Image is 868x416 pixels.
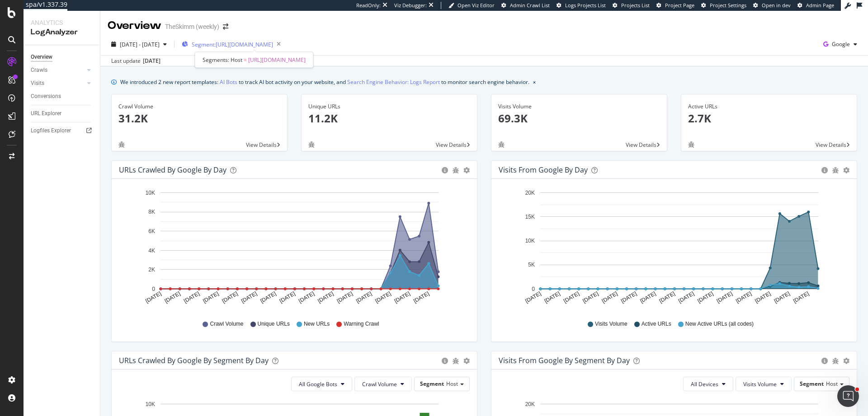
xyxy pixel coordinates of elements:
[658,290,676,304] text: [DATE]
[240,290,258,304] text: [DATE]
[743,380,777,388] span: Visits Volume
[31,126,71,136] div: Logfiles Explorer
[621,2,650,9] span: Projects List
[108,18,161,33] div: Overview
[696,290,714,304] text: [DATE]
[304,320,330,328] span: New URLs
[453,167,459,173] div: bug
[525,190,535,196] text: 20K
[355,290,373,304] text: [DATE]
[716,290,734,304] text: [DATE]
[832,167,839,173] div: bug
[394,2,427,9] div: Viz Debugger:
[821,167,828,173] div: circle-info
[31,92,94,101] a: Conversions
[148,248,155,254] text: 4K
[178,37,284,51] button: Segment:[URL][DOMAIN_NAME]
[148,228,155,234] text: 6K
[356,2,381,9] div: ReadOnly:
[525,401,535,407] text: 20K
[164,290,182,304] text: [DATE]
[736,377,792,391] button: Visits Volume
[31,65,85,75] a: Crawls
[393,290,411,304] text: [DATE]
[258,320,290,328] span: Unique URLs
[843,358,849,364] div: gear
[710,2,746,9] span: Project Settings
[458,2,495,9] span: Open Viz Editor
[691,380,718,388] span: All Devices
[111,57,160,65] div: Last update
[499,165,588,174] div: Visits from Google by day
[683,377,733,391] button: All Devices
[118,111,280,126] p: 31.2K
[297,290,316,304] text: [DATE]
[565,2,606,9] span: Logs Projects List
[118,103,280,111] div: Crawl Volume
[448,2,495,9] a: Open Viz Editor
[753,2,791,9] a: Open in dev
[31,109,61,118] div: URL Explorer
[595,320,627,328] span: Visits Volume
[344,320,379,328] span: Warning Crawl
[354,377,412,391] button: Crawl Volume
[735,290,753,304] text: [DATE]
[620,290,638,304] text: [DATE]
[832,358,839,364] div: bug
[31,27,93,37] div: LogAnalyzer
[665,2,694,9] span: Project Page
[837,385,859,407] iframe: Intercom live chat
[31,79,85,88] a: Visits
[820,37,861,51] button: Google
[220,77,237,87] a: AI Bots
[688,103,850,111] div: Active URLs
[510,2,550,9] span: Admin Crawl List
[210,320,243,328] span: Crawl Volume
[832,40,850,48] span: Google
[146,190,155,196] text: 10K
[148,209,155,215] text: 8K
[362,380,397,388] span: Crawl Volume
[800,380,824,388] span: Segment
[223,23,228,30] div: arrow-right-arrow-left
[797,2,834,9] a: Admin Page
[119,356,269,365] div: URLs Crawled by Google By Segment By Day
[613,2,650,9] a: Projects List
[688,111,850,126] p: 2.7K
[148,266,155,273] text: 2K
[412,290,430,304] text: [DATE]
[543,290,561,304] text: [DATE]
[203,56,242,64] span: Segments: Host
[701,2,746,9] a: Project Settings
[436,141,467,149] span: View Details
[118,141,125,148] div: bug
[498,141,505,148] div: bug
[146,401,155,407] text: 10K
[531,75,538,89] button: close banner
[639,290,657,304] text: [DATE]
[442,358,448,364] div: circle-info
[221,290,239,304] text: [DATE]
[31,126,94,136] a: Logfiles Explorer
[499,186,846,312] svg: A chart.
[677,290,695,304] text: [DATE]
[119,165,226,174] div: URLs Crawled by Google by day
[821,358,828,364] div: circle-info
[31,79,44,88] div: Visits
[499,356,630,365] div: Visits from Google By Segment By Day
[806,2,834,9] span: Admin Page
[308,111,470,126] p: 11.2K
[557,2,606,9] a: Logs Projects List
[773,290,791,304] text: [DATE]
[119,186,467,312] svg: A chart.
[259,290,277,304] text: [DATE]
[278,290,297,304] text: [DATE]
[31,52,94,62] a: Overview
[108,37,170,51] button: [DATE] - [DATE]
[816,141,846,149] span: View Details
[244,56,247,64] span: =
[528,262,535,268] text: 5K
[792,290,810,304] text: [DATE]
[453,358,459,364] div: bug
